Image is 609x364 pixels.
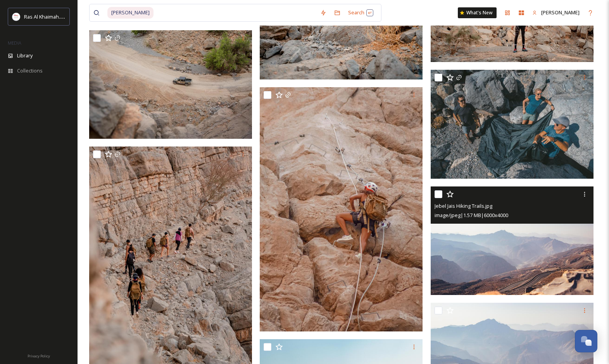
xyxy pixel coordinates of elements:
[541,9,580,16] span: [PERSON_NAME]
[260,87,423,331] img: Via Ferrata.jpg
[12,13,20,21] img: Logo_RAKTDA_RGB-01.png
[8,40,21,46] span: MEDIA
[28,351,50,360] a: Privacy Policy
[435,212,508,219] span: image/jpeg | 1.57 MB | 6000 x 4000
[107,7,154,18] span: [PERSON_NAME]
[344,5,377,20] div: Search
[458,7,497,18] a: What's New
[24,13,134,20] span: Ras Al Khaimah Tourism Development Authority
[28,354,50,359] span: Privacy Policy
[89,30,252,139] img: Bear gryll - Hiking.JPG
[435,202,492,209] span: Jebel Jais Hiking Trails.jpg
[528,5,583,20] a: [PERSON_NAME]
[575,330,597,352] button: Open Chat
[17,67,43,74] span: Collections
[17,52,33,59] span: Library
[431,186,593,295] img: Jebel Jais Hiking Trails.jpg
[431,70,593,178] img: Bear Grylls Camp.jpg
